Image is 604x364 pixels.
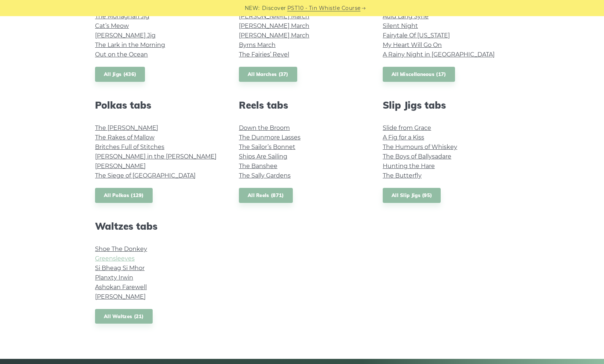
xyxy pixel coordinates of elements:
[383,41,442,48] a: My Heart Will Go On
[95,172,196,179] a: The Siege of [GEOGRAPHIC_DATA]
[95,67,145,82] a: All Jigs (436)
[95,41,165,48] a: The Lark in the Morning
[95,51,148,58] a: Out on the Ocean
[239,41,276,48] a: Byrns March
[95,188,153,203] a: All Polkas (129)
[239,13,309,20] a: [PERSON_NAME] March
[383,67,455,82] a: All Miscellaneous (17)
[95,153,217,160] a: [PERSON_NAME] in the [PERSON_NAME]
[95,255,135,262] a: Greensleeves
[383,172,422,179] a: The Butterfly
[239,51,289,58] a: The Fairies’ Revel
[287,4,361,12] a: PST10 - Tin Whistle Course
[95,143,164,150] a: Britches Full of Stitches
[95,163,146,170] a: [PERSON_NAME]
[383,13,429,20] a: Auld Lang Syne
[95,124,158,131] a: The [PERSON_NAME]
[239,67,297,82] a: All Marches (37)
[95,13,149,20] a: The Monaghan Jig
[95,245,147,252] a: Shoe The Donkey
[95,32,156,39] a: [PERSON_NAME] Jig
[239,134,301,141] a: The Dunmore Lasses
[245,4,260,12] span: NEW:
[383,134,424,141] a: A Fig for a Kiss
[95,265,145,272] a: Si­ Bheag Si­ Mhor
[239,124,290,131] a: Down the Broom
[95,134,154,141] a: The Rakes of Mallow
[383,188,441,203] a: All Slip Jigs (95)
[383,99,509,111] h2: Slip Jigs tabs
[383,143,457,150] a: The Humours of Whiskey
[383,124,431,131] a: Slide from Grace
[262,4,286,12] span: Discover
[383,32,450,39] a: Fairytale Of [US_STATE]
[95,293,146,300] a: [PERSON_NAME]
[239,99,365,111] h2: Reels tabs
[239,22,309,29] a: [PERSON_NAME] March
[383,163,435,170] a: Hunting the Hare
[239,153,287,160] a: Ships Are Sailing
[239,188,293,203] a: All Reels (871)
[239,143,295,150] a: The Sailor’s Bonnet
[95,309,153,324] a: All Waltzes (21)
[95,99,221,111] h2: Polkas tabs
[383,22,418,29] a: Silent Night
[239,172,291,179] a: The Sally Gardens
[239,163,277,170] a: The Banshee
[95,221,221,232] h2: Waltzes tabs
[383,51,495,58] a: A Rainy Night in [GEOGRAPHIC_DATA]
[95,22,129,29] a: Cat’s Meow
[383,153,451,160] a: The Boys of Ballysadare
[95,274,133,281] a: Planxty Irwin
[95,284,147,291] a: Ashokan Farewell
[239,32,309,39] a: [PERSON_NAME] March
